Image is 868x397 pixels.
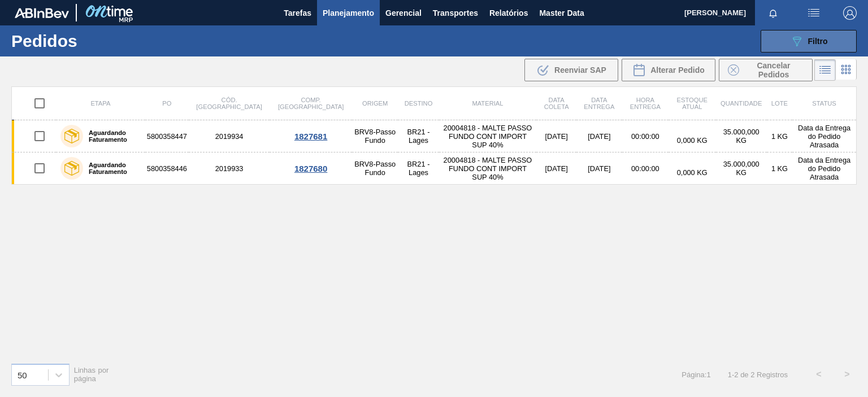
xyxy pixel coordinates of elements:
[11,34,173,47] h1: Pedidos
[323,6,374,20] span: Planejamento
[677,136,708,145] span: 0,000 KG
[439,152,537,185] td: 20004818 - MALTE PASSO FUNDO CONT IMPORT SUP 40%
[189,152,270,185] td: 2019933
[576,152,622,185] td: [DATE]
[398,120,439,152] td: BR21 - Lages
[721,100,762,107] span: Quantidade
[12,120,857,152] a: Aguardando Faturamento58003584472019934BRV8-Passo FundoBR21 - Lages20004818 - MALTE PASSO FUNDO C...
[677,168,708,177] span: 0,000 KG
[439,120,537,152] td: 20004818 - MALTE PASSO FUNDO CONT IMPORT SUP 40%
[622,59,715,81] div: Alterar Pedido
[145,120,189,152] td: 5800358447
[808,37,828,46] span: Filtro
[74,366,109,383] span: Linhas por página
[145,152,189,185] td: 5800358446
[536,152,576,185] td: [DATE]
[90,100,110,107] span: Etapa
[771,100,788,107] span: Lote
[836,59,857,81] div: Visão em Cards
[398,152,439,185] td: BR21 - Lages
[544,97,569,110] span: Data coleta
[284,6,311,20] span: Tarefas
[814,59,836,81] div: Visão em Lista
[405,100,433,107] span: Destino
[352,120,398,152] td: BRV8-Passo Fundo
[719,59,813,81] button: Cancelar Pedidos
[676,97,708,110] span: Estoque atual
[536,120,576,152] td: [DATE]
[472,100,503,107] span: Material
[767,152,792,185] td: 1 KG
[15,8,69,18] img: TNhmsLtSVTkK8tSr43FrP2fwEKptu5GPRR3wAAAABJRU5ErkJggg==
[807,6,821,20] img: userActions
[622,120,669,152] td: 00:00:00
[278,97,344,110] span: Comp. [GEOGRAPHIC_DATA]
[83,129,141,143] label: Aguardando Faturamento
[162,100,171,107] span: PO
[489,6,528,20] span: Relatórios
[576,120,622,152] td: [DATE]
[524,59,618,81] div: Reenviar SAP
[554,66,606,75] span: Reenviar SAP
[83,162,141,175] label: Aguardando Faturamento
[622,152,669,185] td: 00:00:00
[744,61,804,79] span: Cancelar Pedidos
[682,370,710,379] span: Página : 1
[792,120,856,152] td: Data da Entrega do Pedido Atrasada
[792,152,856,185] td: Data da Entrega do Pedido Atrasada
[385,6,422,20] span: Gerencial
[833,360,861,389] button: >
[362,100,388,107] span: Origem
[584,97,614,110] span: Data entrega
[18,370,27,379] div: 50
[728,370,788,379] span: 1 - 2 de 2 Registros
[761,30,857,53] button: Filtro
[539,6,584,20] span: Master Data
[719,59,813,81] div: Cancelar Pedidos em Massa
[12,152,857,185] a: Aguardando Faturamento58003584462019933BRV8-Passo FundoBR21 - Lages20004818 - MALTE PASSO FUNDO C...
[630,97,661,110] span: Hora Entrega
[755,5,791,21] button: Notificações
[767,120,792,152] td: 1 KG
[271,164,350,173] div: 1827680
[716,152,767,185] td: 35.000,000 KG
[650,66,705,75] span: Alterar Pedido
[433,6,478,20] span: Transportes
[352,152,398,185] td: BRV8-Passo Fundo
[805,360,833,389] button: <
[189,120,270,152] td: 2019934
[196,97,262,110] span: Cód. [GEOGRAPHIC_DATA]
[716,120,767,152] td: 35.000,000 KG
[812,100,836,107] span: Status
[271,132,350,141] div: 1827681
[843,6,857,20] img: Logout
